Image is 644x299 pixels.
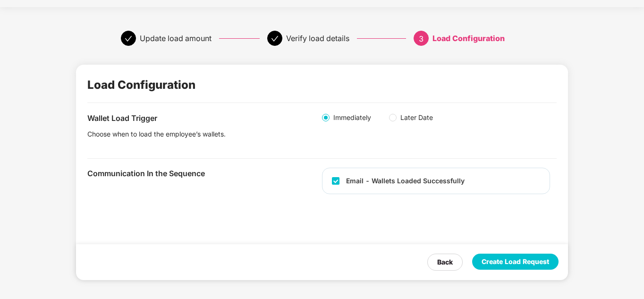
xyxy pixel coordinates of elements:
[346,176,465,186] div: Email - Wallets Loaded Successfully
[125,35,132,43] span: check
[87,129,296,139] div: Choose when to load the employee’s wallets.
[432,31,505,46] div: Load Configuration
[330,112,375,123] span: Immediately
[397,112,437,123] span: Later Date
[140,31,212,46] div: Update load amount
[419,34,424,43] span: 3
[271,35,279,43] span: check
[87,112,322,124] div: Wallet Load Trigger
[437,257,453,267] div: Back
[482,256,549,267] div: Create Load Request
[286,31,349,46] div: Verify load details
[87,168,322,179] div: Communication In the Sequence
[87,76,195,94] div: Load Configuration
